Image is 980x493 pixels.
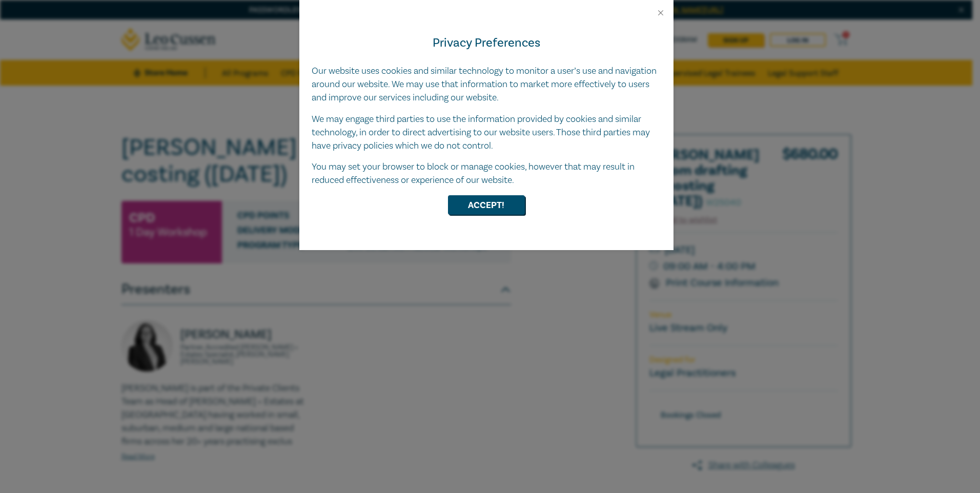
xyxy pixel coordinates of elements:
h4: Privacy Preferences [312,34,661,52]
p: You may set your browser to block or manage cookies, however that may result in reduced effective... [312,160,661,187]
p: We may engage third parties to use the information provided by cookies and similar technology, in... [312,113,661,153]
button: Close [656,8,665,17]
p: Our website uses cookies and similar technology to monitor a user’s use and navigation around our... [312,65,661,105]
button: Accept! [448,195,525,215]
